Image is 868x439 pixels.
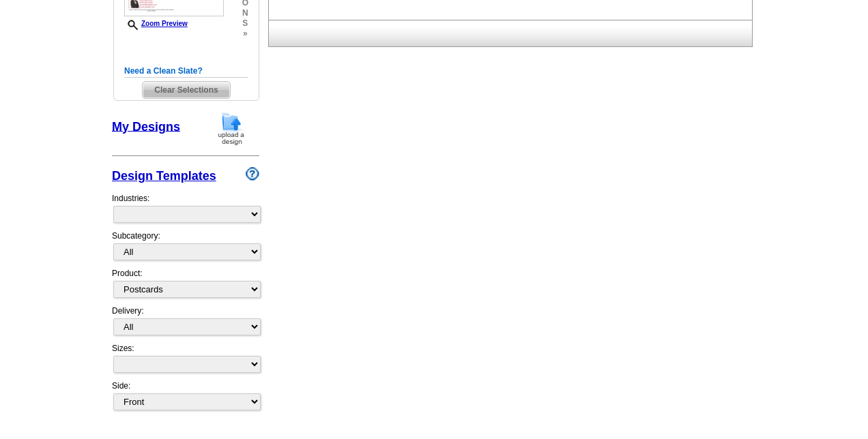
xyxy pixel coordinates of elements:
[242,18,248,29] span: s
[112,169,216,183] a: Design Templates
[112,119,180,133] a: My Designs
[112,342,259,380] div: Sizes:
[112,267,259,305] div: Product:
[124,65,248,78] h5: Need a Clean Slate?
[242,8,248,18] span: n
[242,29,248,39] span: »
[124,20,188,27] a: Zoom Preview
[112,305,259,342] div: Delivery:
[214,111,249,146] img: upload-design
[246,167,259,181] img: design-wizard-help-icon.png
[143,82,229,98] span: Clear Selections
[112,380,259,412] div: Side:
[112,185,259,230] div: Industries:
[112,230,259,267] div: Subcategory:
